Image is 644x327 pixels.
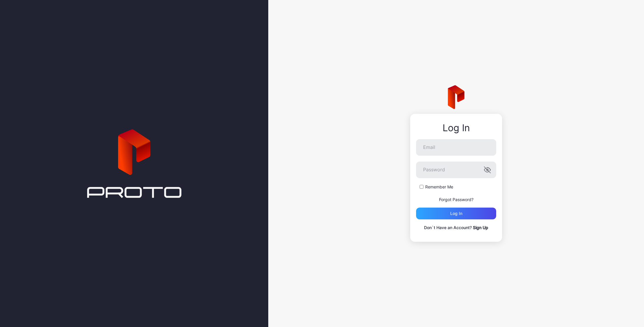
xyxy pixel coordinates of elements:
div: Log in [450,211,462,216]
label: Remember Me [425,184,453,190]
button: Password [484,166,491,173]
button: Log in [416,208,496,219]
input: Password [416,162,496,178]
a: Forgot Password? [439,197,474,202]
p: Don`t Have an Account? [416,224,496,231]
div: Log In [416,123,496,133]
input: Email [416,139,496,156]
a: Sign Up [473,225,488,230]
